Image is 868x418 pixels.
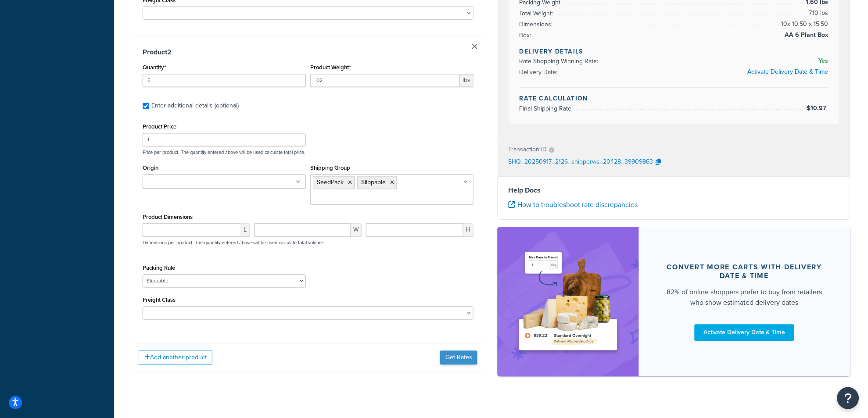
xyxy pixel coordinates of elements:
[520,47,829,56] h4: Delivery Details
[660,287,829,308] div: 82% of online shoppers prefer to buy from retailers who show estimated delivery dates
[143,74,306,87] input: 0.0
[460,74,473,87] span: lbs
[140,150,476,156] p: Price per product. The quantity entered above will be used calculate total price.
[440,351,477,365] button: Get Rates
[695,325,794,341] a: Activate Delivery Date & Time
[807,8,829,18] span: 7.10 lbs
[520,57,601,66] span: Rate Shopping Winning Rate:
[520,68,560,77] span: Delivery Date:
[351,224,362,237] span: W
[513,240,623,364] img: feature-image-ddt-36eae7f7280da8017bfb280eaccd9c446f90b1fe08728e4019434db127062ab4.png
[807,104,829,113] span: $10.97
[143,297,176,304] label: Freight Class
[837,387,859,409] button: Open Resource Center
[143,64,166,71] label: Quantity*
[520,94,829,104] h4: Rate Calculation
[143,124,176,130] label: Product Price
[509,200,638,210] a: How to troubleshoot rate discrepancies
[241,224,250,237] span: L
[463,224,473,237] span: H
[143,265,175,272] label: Packing Rule
[509,144,547,156] p: Transaction ID
[520,9,556,18] span: Total Weight:
[139,350,212,365] button: Add another product
[310,64,351,71] label: Product Weight*
[310,165,350,171] label: Shipping Group
[520,31,534,40] span: Box:
[140,240,324,246] p: Dimensions per product. The quantity entered above will be used calculate total volume.
[779,19,829,29] span: 10 x 10.50 x 15.50
[520,104,575,114] span: Final Shipping Rate:
[317,178,344,187] span: SeedPack
[143,214,193,221] label: Product Dimensions
[472,44,477,49] a: Remove Item
[783,30,829,40] span: AA 6 Plant Box
[817,56,829,67] span: Yes
[520,20,555,29] span: Dimensions:
[509,186,839,196] h4: Help Docs
[509,156,653,169] p: SHQ_20250917_2126_shipperws_20428_39909863
[361,178,386,187] span: Slippable
[143,165,158,171] label: Origin
[748,68,829,77] a: Activate Delivery Date & Time
[151,100,239,112] div: Enter additional details (optional)
[143,103,149,110] input: Enter additional details (optional)
[660,263,829,281] div: Convert more carts with delivery date & time
[143,48,473,57] h3: Product 2
[310,74,460,87] input: 0.00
